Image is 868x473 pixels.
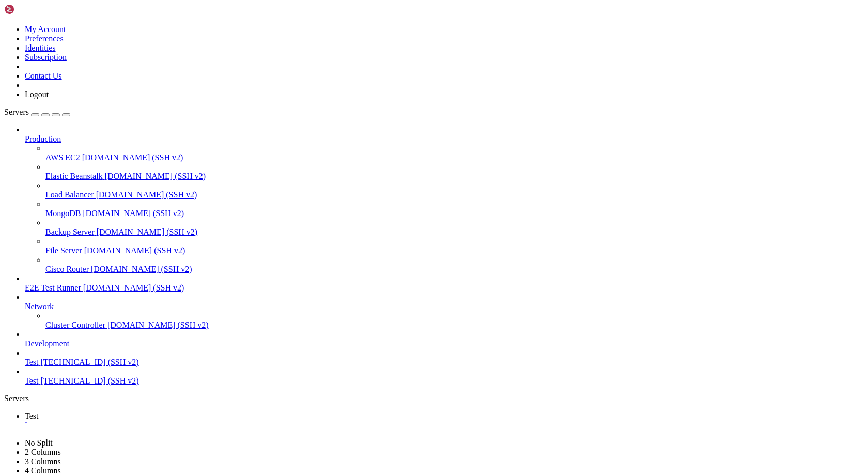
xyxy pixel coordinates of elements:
[4,206,734,215] x-row: [TICK STATUS] Open pairs tracked: []
[25,34,64,43] a: Preferences
[25,25,66,34] a: My Account
[4,277,13,285] span: 🚀
[25,411,864,430] a: Test
[4,347,734,356] x-row: [TICK STATUS] Open pairs tracked: ['BIOUSDT', 'LTCUSDT', 'SPKUSDT']
[25,376,38,385] span: Test
[25,421,864,430] a: 
[45,265,89,273] span: Cisco Router
[45,218,864,237] li: Backup Server [DOMAIN_NAME] (SSH v2)
[4,215,734,224] x-row: [TICK STATUS] Open pairs tracked: []
[25,330,864,348] li: Development
[25,367,864,386] li: Test [TECHNICAL_ID] (SSH v2)
[4,338,734,347] x-row: [TICK STATUS] Open pairs tracked: ['BIOUSDT', 'LTCUSDT', 'SPKUSDT']
[4,92,734,101] x-row: [DEBUG] Starting main loop iteration
[25,134,61,143] span: Production
[82,153,183,162] span: [DOMAIN_NAME] (SSH v2)
[4,136,734,145] x-row: [TICK STATUS] Open pairs tracked: []
[4,189,260,197] span: [REPORT] HTML écrit: /home/traderbot/reports/report_multi.html
[45,172,864,181] a: Elastic Beanstalk [DOMAIN_NAME] (SSH v2)
[45,311,864,330] li: Cluster Controller [DOMAIN_NAME] (SSH v2)
[4,303,734,312] x-row: [TICK STATUS] Open pairs tracked: ['BIOUSDT', 'LTCUSDT', 'SPKUSDT']
[45,246,864,255] a: File Server [DOMAIN_NAME] (SSH v2)
[25,43,56,52] a: Identities
[4,162,734,171] x-row: [TICK STATUS] Open pairs tracked: []
[45,162,864,181] li: Elastic Beanstalk [DOMAIN_NAME] (SSH v2)
[84,246,185,255] span: [DOMAIN_NAME] (SSH v2)
[25,90,49,99] a: Logout
[25,376,864,386] a: Test [TECHNICAL_ID] (SSH v2)
[25,71,62,80] a: Contact Us
[25,302,864,311] a: Network
[25,438,53,447] a: No Split
[4,118,734,127] x-row: [TICK STATUS] Open pairs tracked: []
[4,22,734,30] x-row: [TICK STATUS] Open pairs tracked: []
[4,4,734,13] x-row: [TICK STATUS] Open pairs tracked: []
[25,134,864,144] a: Production
[4,329,734,338] x-row: [TICK STATUS] Open pairs tracked: ['BIOUSDT', 'LTCUSDT', 'SPKUSDT']
[45,227,95,236] span: Backup Server
[4,259,734,268] x-row: [PRE-SIGNAL] Entry BIOUSDT 5m (bbkc_atr_based) at 0.1123 | SL: 0.1053 | TP: [np.float64(0.1127214...
[45,200,864,218] li: MongoDB [DOMAIN_NAME] (SSH v2)
[4,356,734,364] x-row: [TICK STATUS] Open pairs tracked: ['BIOUSDT', 'LTCUSDT', 'SPKUSDT']
[45,153,80,162] span: AWS EC2
[25,358,864,367] a: Test [TECHNICAL_ID] (SSH v2)
[45,265,864,274] a: Cisco Router [DOMAIN_NAME] (SSH v2)
[4,224,734,233] x-row: [DEBUG] Starting main loop iteration
[25,293,864,330] li: Network
[91,265,192,273] span: [DOMAIN_NAME] (SSH v2)
[25,339,69,348] span: Development
[45,144,864,162] li: AWS EC2 [DOMAIN_NAME] (SSH v2)
[4,321,734,329] x-row: [TICK STATUS] Open pairs tracked: ['BIOUSDT', 'LTCUSDT', 'SPKUSDT']
[4,145,734,154] x-row: [TICK STATUS] Open pairs tracked: []
[4,13,734,22] x-row: [TICK STATUS] Open pairs tracked: []
[25,339,864,348] a: Development
[4,83,734,92] x-row: [TICK STATUS] Open pairs tracked: []
[45,227,864,237] a: Backup Server [DOMAIN_NAME] (SSH v2)
[4,127,734,136] x-row: [TICK STATUS] Open pairs tracked: []
[25,348,864,367] li: Test [TECHNICAL_ID] (SSH v2)
[4,394,864,403] div: Servers
[4,197,734,206] x-row: [DEBUG] Report generated successfully at: /home/traderbot/reports/report_multi.html
[4,108,29,116] span: Servers
[4,312,734,321] x-row: [TICK STATUS] Open pairs tracked: ['BIOUSDT', 'LTCUSDT', 'SPKUSDT']
[45,190,864,200] a: Load Balancer [DOMAIN_NAME] (SSH v2)
[45,255,864,274] li: Cisco Router [DOMAIN_NAME] (SSH v2)
[45,237,864,255] li: File Server [DOMAIN_NAME] (SSH v2)
[4,277,734,285] x-row: [PRE-SIGNAL] Entry SPKUSDT 5m (bbkc_atr_based) at 0.1108 | SL: 0.1043 | TP: [np.float64(0.1110016...
[45,153,864,162] a: AWS EC2 [DOMAIN_NAME] (SSH v2)
[25,302,54,311] span: Network
[25,283,81,292] span: E2E Test Runner
[4,373,260,382] span: [REPORT] HTML écrit: /home/traderbot/reports/report_multi.html
[4,4,64,14] img: Shellngn
[83,283,184,292] span: [DOMAIN_NAME] (SSH v2)
[4,241,734,250] x-row: 2857142856)] | order_id: sim-entry-1754888714716
[45,181,864,200] li: Load Balancer [DOMAIN_NAME] (SSH v2)
[40,376,138,385] span: [TECHNICAL_ID] (SSH v2)
[25,457,61,466] a: 3 Columns
[4,180,289,188] span: [DEBUG] Generating report → /home/traderbot/reports/report_multi.html
[4,30,734,39] x-row: [TICK STATUS] Open pairs tracked: []
[45,172,103,180] span: Elastic Beanstalk
[25,358,38,367] span: Test
[4,382,734,391] x-row: [DEBUG] Report generated successfully at: /home/traderbot/reports/report_multi.html
[25,448,61,456] a: 2 Columns
[4,285,734,294] x-row: 857142856)] | order_id: sim-entry-1754888738438
[4,250,734,259] x-row: [TICK STATUS] Open pairs tracked: ['LTCUSDT']
[97,227,198,236] span: [DOMAIN_NAME] (SSH v2)
[4,233,13,241] span: 🚀
[45,246,82,255] span: File Server
[25,283,864,293] a: E2E Test Runner [DOMAIN_NAME] (SSH v2)
[45,209,81,218] span: MongoDB
[105,172,206,180] span: [DOMAIN_NAME] (SSH v2)
[4,48,289,56] span: [DEBUG] Generating report → /home/traderbot/reports/report_multi.html
[4,154,734,162] x-row: [TICK STATUS] Open pairs tracked: []
[4,66,734,74] x-row: [DEBUG] Report generated successfully at: /home/traderbot/reports/report_multi.html
[25,274,864,293] li: E2E Test Runner [DOMAIN_NAME] (SSH v2)
[25,411,38,420] span: Test
[4,110,734,118] x-row: [TICK STATUS] Open pairs tracked: []
[4,101,734,110] x-row: [TICK STATUS] Open pairs tracked: []
[4,74,734,83] x-row: [TICK STATUS] Open pairs tracked: []
[4,268,734,277] x-row: 857142856)] | order_id: sim-entry-1754888734650
[40,358,138,367] span: [TECHNICAL_ID] (SSH v2)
